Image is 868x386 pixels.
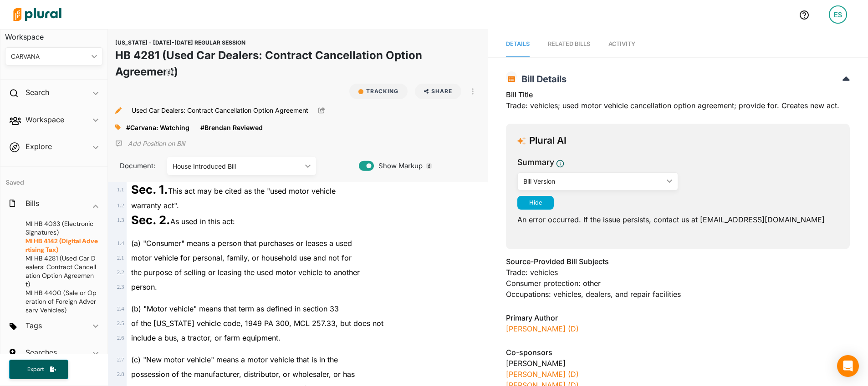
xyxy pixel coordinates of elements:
div: CARVANA [11,52,88,61]
a: MIHB 4033 (Electronic Signatures) [14,220,98,237]
div: Tooltip anchor [165,68,173,76]
strong: Sec. 1. [131,182,168,196]
span: As used in this act: [131,217,235,226]
a: ES [822,2,854,27]
span: (b) "Motor vehicle" means that term as defined in section 33 [131,304,339,313]
span: of the [US_STATE] vehicle code, 1949 PA 300, MCL 257.33, but does not [131,319,383,328]
button: Hide [517,196,554,210]
div: RELATED BILLS [548,40,590,48]
h3: Bill Title [506,89,850,100]
span: include a bus, a tractor, or farm equipment. [131,333,281,342]
span: Activity [608,40,635,47]
span: 1 . 1 [117,186,124,193]
h3: Summary [517,156,554,168]
div: Bill Version [523,176,663,186]
h2: Search [26,87,49,97]
span: MI [26,254,32,262]
div: Open Intercom Messenger [837,355,859,377]
button: Tracking [349,84,408,99]
h2: Bills [26,198,39,208]
p: Add Position on Bill [128,139,185,148]
span: person. [131,282,157,291]
div: Consumer protection: other [506,278,850,289]
h2: Searches [26,347,57,357]
span: warranty act". [131,201,179,210]
span: #Carvana: Watching [126,124,189,131]
span: HB 4142 (Digital Advertising Tax) [26,237,98,254]
span: Export [21,366,50,373]
span: Document: [115,161,156,171]
h3: Workspace [5,24,103,44]
div: ES [829,5,847,24]
span: 2 . 1 [117,255,124,261]
span: 2 . 5 [117,320,124,326]
button: Used Car Dealers: Contract Cancellation Option Agreement [127,103,313,118]
span: MI [26,289,32,297]
a: [PERSON_NAME] (D) [506,370,579,379]
span: 1 . 3 [117,217,124,223]
span: Details [506,40,530,47]
h2: Explore [26,141,52,151]
span: 2 . 4 [117,306,124,312]
span: 1 . 2 [117,202,124,209]
a: Activity [608,31,635,57]
a: RELATED BILLS [548,31,590,57]
a: #Carvana: Watching [126,123,189,132]
span: HB 4033 (Electronic Signatures) [26,220,93,236]
span: 2 . 8 [117,371,124,377]
span: 2 . 3 [117,284,124,290]
div: Trade: vehicles [506,267,850,278]
span: Hide [529,199,542,206]
a: MIHB 4400 (Sale or Operation of Foreign Adversary Vehicles) [14,289,98,315]
div: Trade: vehicles; used motor vehicle cancellation option agreement; provide for. Creates new act. [506,89,850,116]
span: 2 . 6 [117,335,124,341]
button: Share [415,84,462,99]
div: Occupations: vehicles, dealers, and repair facilities [506,289,850,300]
span: the purpose of selling or leasing the used motor vehicle to another [131,268,360,277]
div: Tooltip anchor [425,162,433,170]
div: [PERSON_NAME] [506,358,850,369]
span: This act may be cited as the "used motor vehicle [131,186,336,196]
span: [US_STATE] - [DATE]-[DATE] REGULAR SESSION [115,39,245,46]
a: MIHB 4281 (Used Car Dealers: Contract Cancellation Option Agreement) [14,254,98,289]
span: 2 . 7 [117,356,124,363]
button: Share [411,84,465,99]
span: possession of the manufacturer, distributor, or wholesaler, or has [131,370,355,379]
span: (a) "Consumer" means a person that purchases or leases a used [131,239,352,248]
a: Details [506,31,530,57]
a: #Brendan Reviewed [200,123,263,132]
h3: Primary Author [506,312,850,323]
span: HB 4400 (Sale or Operation of Foreign Adversary Vehicles) [26,289,97,314]
h3: Source-Provided Bill Subjects [506,256,850,267]
button: Export [9,360,68,379]
h3: Plural AI [529,135,567,146]
div: Add tags [115,120,121,134]
span: MI [26,220,32,228]
a: [PERSON_NAME] (D) [506,324,579,333]
span: 1 . 4 [117,240,124,246]
h1: HB 4281 (Used Car Dealers: Contract Cancellation Option Agreement) [115,47,481,80]
div: House Introduced Bill [173,161,301,171]
div: An error occurred. If the issue persists, contact us at [EMAIL_ADDRESS][DOMAIN_NAME] [517,210,838,225]
h3: Co-sponsors [506,347,850,358]
span: Bill Details [517,74,567,85]
a: MIHB 4142 (Digital Advertising Tax) [14,237,98,254]
span: Show Markup [374,161,423,171]
div: Add Position Statement [115,137,185,150]
span: 2 . 2 [117,269,124,276]
span: motor vehicle for personal, family, or household use and not for [131,253,352,262]
h4: Saved [0,167,107,189]
strong: Sec. 2. [131,213,170,227]
h2: Tags [26,321,42,331]
span: #Brendan Reviewed [200,124,263,131]
span: MI [26,237,32,245]
span: HB 4281 (Used Car Dealers: Contract Cancellation Option Agreement) [26,254,96,288]
span: (c) "New motor vehicle" means a motor vehicle that is in the [131,355,338,364]
h2: Workspace [26,115,64,125]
